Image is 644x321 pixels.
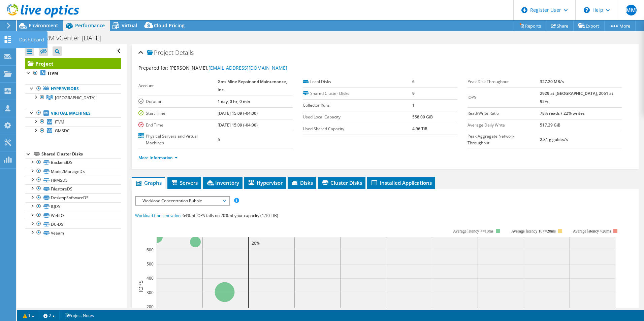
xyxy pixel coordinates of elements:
span: Servers [171,179,198,186]
b: 517.29 GiB [540,122,560,128]
span: 64% of IOPS falls on 20% of your capacity (1.10 TiB) [183,213,278,218]
label: Duration [138,98,218,105]
span: [GEOGRAPHIC_DATA] [55,95,96,101]
a: FilestoreDS [25,184,121,193]
span: Cluster Disks [321,179,362,186]
b: ITVM [48,70,58,76]
span: Graphs [135,179,162,186]
label: Peak Disk Throughput [468,78,540,85]
a: Project [25,58,121,69]
b: 9 [412,91,415,96]
b: 2.81 gigabits/s [540,137,568,142]
a: WebDS [25,211,121,220]
b: [DATE] 15:09 (-04:00) [218,122,258,128]
span: Environment [29,22,58,29]
a: BackendDS [25,158,121,167]
a: Made2ManageDS [25,167,121,176]
text: 200 [147,304,154,310]
span: [PERSON_NAME], [169,65,287,71]
label: Collector Runs [303,102,412,109]
span: Workload Concentration Bubble [139,197,226,205]
a: Hypervisors [25,84,121,93]
b: [DATE] 15:09 (-04:00) [218,110,258,116]
label: Account [138,82,218,89]
a: GMSDC [25,127,121,135]
a: ITVM [25,69,121,78]
label: Physical Servers and Virtual Machines [138,133,218,146]
span: ITVM [55,119,64,125]
b: 2929 at [GEOGRAPHIC_DATA], 2061 at 95% [540,91,613,104]
h1: GMSMRM vCenter [DATE] [22,34,112,42]
a: Reports [514,21,546,31]
span: Cloud Pricing [154,22,185,29]
a: ITVM [25,117,121,126]
label: Start Time [138,110,218,117]
a: HRMSDS [25,176,121,184]
a: Veeam [25,228,121,237]
label: Read/Write Ratio [468,110,540,117]
a: Project Notes [59,311,99,320]
label: Local Disks [303,78,412,85]
span: Details [175,48,194,57]
label: End Time [138,122,218,129]
label: Used Shared Capacity [303,126,412,132]
span: MM [626,5,637,15]
a: More [604,21,636,31]
label: IOPS [468,94,540,101]
b: 1 [412,102,415,108]
label: Average Daily Write [468,122,540,129]
a: DC-DS [25,220,121,228]
b: Gms Mine Repair and Maintenance, Inc. [218,79,287,93]
label: Used Local Capacity [303,114,412,120]
span: Virtual [122,22,137,29]
div: Dashboard [16,31,47,48]
b: 1 day, 0 hr, 0 min [218,99,250,104]
label: Peak Aggregate Network Throughput [468,133,540,146]
a: Virtual Machines [25,109,121,117]
tspan: Average latency 10<=20ms [511,229,556,234]
a: Oakland [25,93,121,102]
b: 4.96 TiB [412,126,427,132]
a: 2 [39,311,60,320]
b: 6 [412,79,415,84]
span: Workload Concentration: [135,213,182,218]
a: Share [546,21,574,31]
span: Performance [75,22,105,29]
span: Inventory [206,179,239,186]
text: 500 [147,261,154,267]
a: More Information [138,155,178,160]
a: DesktopSoftwareDS [25,193,121,202]
a: IQDS [25,202,121,211]
div: Shared Cluster Disks [41,150,121,158]
label: Shared Cluster Disks [303,90,412,97]
b: 327.20 MB/s [540,79,564,84]
span: GMSDC [55,128,70,134]
b: 78% reads / 22% writes [540,110,585,116]
label: Prepared for: [138,65,168,71]
text: IOPS [137,280,144,292]
span: Installed Applications [371,179,432,186]
b: 5 [218,137,220,142]
a: 1 [18,311,39,320]
span: Project [147,49,173,56]
tspan: Average latency <=10ms [453,229,493,234]
text: 20% [252,240,260,246]
span: Hypervisor [248,179,283,186]
a: Export [573,21,605,31]
b: 558.00 GiB [412,114,433,120]
a: [EMAIL_ADDRESS][DOMAIN_NAME] [208,65,287,71]
span: Disks [291,179,313,186]
text: 400 [147,275,154,281]
text: 600 [147,247,154,253]
text: Average latency >20ms [573,229,611,234]
svg: \n [584,7,590,13]
text: 300 [147,290,154,295]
